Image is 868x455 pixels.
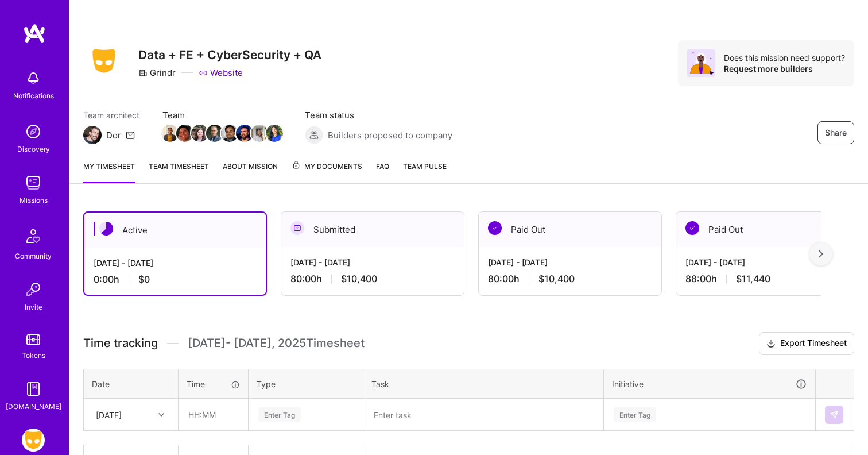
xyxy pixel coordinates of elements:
span: $0 [138,273,150,286]
span: Team architect [83,109,139,121]
span: [DATE] - [DATE] , 2025 Timesheet [188,336,365,350]
img: Team Member Avatar [161,125,179,142]
img: Paid Out [685,221,699,235]
a: Team Member Avatar [207,124,222,143]
img: Team Member Avatar [266,125,283,142]
div: [DOMAIN_NAME] [6,400,61,412]
img: Community [20,222,47,250]
img: right [819,250,823,258]
button: Export Timesheet [759,332,854,355]
a: Team Member Avatar [222,124,237,143]
div: [DATE] [96,408,122,421]
a: Team Member Avatar [252,124,267,143]
div: Paid Out [479,212,661,247]
img: bell [22,67,45,90]
div: 80:00 h [488,273,652,285]
img: Builders proposed to company [305,126,323,144]
a: Team Pulse [403,160,447,183]
img: Company Logo [83,45,125,76]
th: Task [363,369,604,399]
img: guide book [22,377,45,400]
img: Team Member Avatar [236,125,253,142]
div: Request more builders [724,63,845,74]
img: Avatar [687,49,715,77]
i: icon CompanyGray [138,68,148,78]
div: Time [187,378,240,390]
span: Team status [305,109,452,121]
span: $11,440 [736,273,770,285]
img: Team Member Avatar [176,125,193,142]
input: HH:MM [179,399,247,430]
span: Share [825,127,847,138]
div: Submitted [281,212,464,247]
button: Share [817,121,854,144]
a: About Mission [223,160,278,183]
a: Team Member Avatar [192,124,207,143]
a: Team timesheet [149,160,209,183]
div: Missions [20,194,48,206]
div: Notifications [13,90,54,102]
img: discovery [22,120,45,143]
a: Website [199,67,243,79]
img: Submit [830,410,839,419]
a: My timesheet [83,160,135,183]
div: Active [84,213,266,248]
div: 0:00 h [94,273,257,286]
div: Grindr [138,67,176,79]
div: Enter Tag [258,406,301,423]
img: Team Architect [83,126,102,144]
div: [DATE] - [DATE] [94,257,257,269]
a: Team Member Avatar [177,124,192,143]
img: Submitted [290,221,304,235]
i: icon Mail [126,130,135,140]
div: 88:00 h [685,273,850,285]
div: Discovery [17,143,50,155]
img: tokens [26,334,40,345]
th: Date [84,369,179,399]
div: 80:00 h [290,273,455,285]
div: [DATE] - [DATE] [488,256,652,268]
img: logo [23,23,46,44]
div: Invite [25,301,42,313]
img: Grindr: Data + FE + CyberSecurity + QA [22,429,45,452]
a: My Documents [292,160,362,183]
a: Grindr: Data + FE + CyberSecurity + QA [19,429,48,452]
span: Time tracking [83,336,158,350]
a: Team Member Avatar [267,124,282,143]
i: icon Download [766,338,776,350]
img: Paid Out [488,221,502,235]
span: $10,400 [538,273,575,285]
i: icon Chevron [158,412,164,418]
div: Does this mission need support? [724,52,845,63]
div: Dor [106,129,121,141]
span: Team Pulse [403,162,447,171]
span: $10,400 [341,273,377,285]
div: Tokens [22,349,45,361]
a: FAQ [376,160,389,183]
h3: Data + FE + CyberSecurity + QA [138,48,321,62]
div: [DATE] - [DATE] [685,256,850,268]
a: Team Member Avatar [162,124,177,143]
img: Team Member Avatar [191,125,208,142]
img: Active [99,222,113,236]
div: Community [15,250,52,262]
th: Type [249,369,363,399]
div: Initiative [612,377,807,391]
img: teamwork [22,171,45,194]
span: Team [162,109,282,121]
img: Team Member Avatar [251,125,268,142]
a: Team Member Avatar [237,124,252,143]
span: My Documents [292,160,362,173]
img: Invite [22,278,45,301]
div: Paid Out [676,212,859,247]
div: Enter Tag [614,406,656,423]
img: Team Member Avatar [221,125,238,142]
div: [DATE] - [DATE] [290,256,455,268]
img: Team Member Avatar [206,125,223,142]
span: Builders proposed to company [328,129,452,141]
